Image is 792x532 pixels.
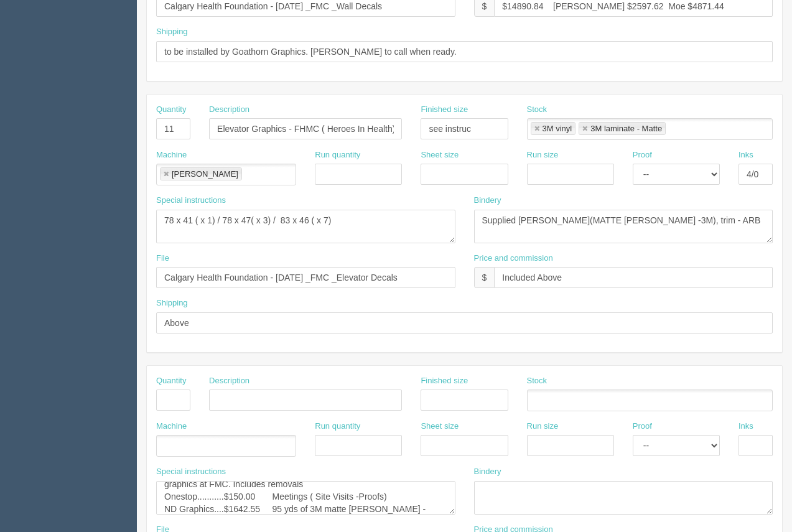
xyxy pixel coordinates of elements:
label: Sheet size [421,149,459,161]
label: Inks [738,149,753,161]
label: Stock [527,375,547,387]
label: Shipping [156,26,188,38]
label: Run quantity [315,149,360,161]
textarea: ARB...........$1100.61 #12584 [GEOGRAPHIC_DATA]....$2800.00 install of wall and elevator graphics... [156,481,455,515]
label: Bindery [474,195,501,207]
div: 3M laminate - Matte [590,124,662,133]
label: Special instructions [156,466,226,478]
label: Run quantity [315,421,360,432]
label: Quantity [156,104,186,116]
label: Proof [633,421,652,432]
div: 3M vinyl [543,124,572,133]
div: $ [474,267,495,288]
textarea: 78 x 41 ( x 1) / 78 x 47( x 3) / 83 x 46 ( x 7) [156,210,455,243]
label: Description [209,104,249,116]
label: Run size [527,421,559,432]
label: Price and commission [474,253,553,264]
textarea: Supplied [PERSON_NAME](MATTE [PERSON_NAME] -3M), trim - ARB [474,210,773,243]
label: Machine [156,149,187,161]
label: Description [209,375,249,387]
label: Machine [156,421,187,432]
label: Finished size [421,104,468,116]
label: Finished size [421,375,468,387]
label: Run size [527,149,559,161]
label: Sheet size [421,421,459,432]
label: Proof [633,149,652,161]
div: [PERSON_NAME] [172,170,238,178]
label: Bindery [474,466,501,478]
label: Inks [738,421,753,432]
label: Shipping [156,297,188,309]
label: Special instructions [156,195,226,207]
label: Stock [527,104,547,116]
label: File [156,253,169,264]
label: Quantity [156,375,186,387]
